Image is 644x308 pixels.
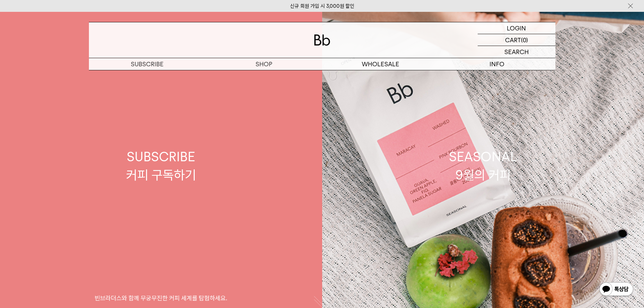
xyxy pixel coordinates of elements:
p: INFO [439,58,555,70]
a: LOGIN [478,22,555,34]
img: 로고 [314,34,330,46]
a: 신규 회원 가입 시 3,000원 할인 [290,3,354,9]
p: CART [505,34,521,46]
p: SEARCH [504,46,529,58]
p: LOGIN [507,22,526,34]
p: (0) [521,34,528,46]
a: SUBSCRIBE [89,58,206,70]
p: WHOLESALE [322,58,439,70]
div: SUBSCRIBE 커피 구독하기 [126,148,196,184]
a: CART (0) [478,34,555,46]
a: SHOP [206,58,322,70]
div: SEASONAL 9월의 커피 [449,148,517,184]
img: 카카오톡 채널 1:1 채팅 버튼 [599,282,634,298]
